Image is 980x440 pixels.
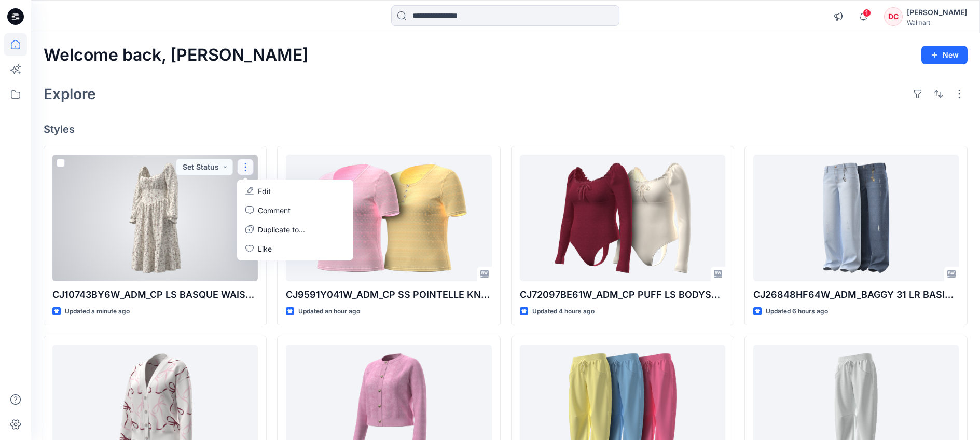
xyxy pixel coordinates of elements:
p: CJ26848HF64W_ADM_BAGGY 31 LR BASIC 5 PKT CHARMED [753,287,959,302]
p: Like [258,243,272,254]
p: Updated an hour ago [298,306,360,317]
a: CJ72097BE61W_ADM_CP PUFF LS BODYSUIT [520,155,725,281]
p: Duplicate to... [258,224,305,235]
a: CJ10743BY6W_ADM_CP LS BASQUE WAIST DRESS [52,155,258,281]
div: [PERSON_NAME] [907,6,967,19]
h2: Explore [44,86,96,102]
a: CJ9591Y041W_ADM_CP SS POINTELLE KNIT TOP [286,155,491,281]
p: Edit [258,186,271,197]
button: New [921,46,968,64]
p: Updated a minute ago [65,306,130,317]
p: CJ10743BY6W_ADM_CP LS BASQUE WAIST DRESS [52,287,258,302]
a: Edit [239,182,351,201]
p: Updated 4 hours ago [532,306,595,317]
p: CJ9591Y041W_ADM_CP SS POINTELLE KNIT TOP [286,287,491,302]
h2: Welcome back, [PERSON_NAME] [44,46,309,65]
span: 1 [863,9,871,17]
a: CJ26848HF64W_ADM_BAGGY 31 LR BASIC 5 PKT CHARMED [753,155,959,281]
div: DC [884,7,903,26]
p: Comment [258,205,291,216]
div: Walmart [907,19,967,26]
p: CJ72097BE61W_ADM_CP PUFF LS BODYSUIT [520,287,725,302]
h4: Styles [44,123,968,135]
p: Updated 6 hours ago [766,306,828,317]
